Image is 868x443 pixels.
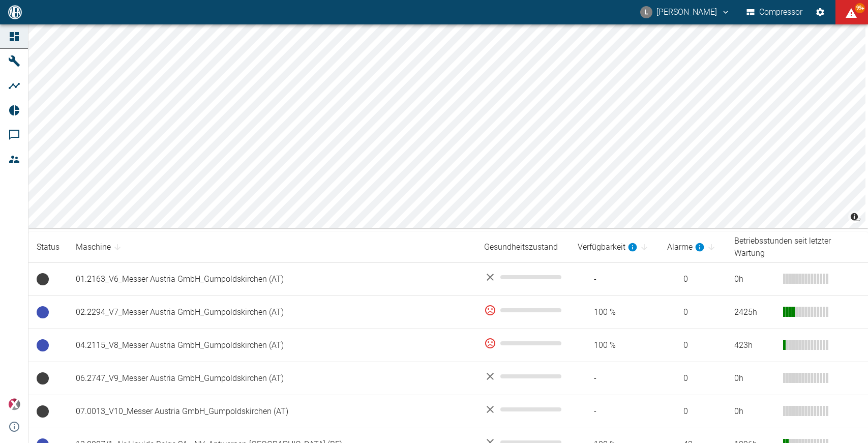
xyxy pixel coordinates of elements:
[484,337,561,349] div: 0 %
[484,304,561,316] div: 0 %
[28,232,68,263] th: Status
[476,232,570,263] th: Gesundheitszustand
[667,307,718,318] span: 0
[578,340,651,351] span: 100 %
[734,307,775,318] div: 2425 h
[8,398,20,410] img: Xplore Logo
[640,6,652,18] div: L
[484,271,561,283] div: No data
[28,24,865,228] canvas: Map
[667,406,718,418] span: 0
[578,307,651,318] span: 100 %
[667,373,718,385] span: 0
[667,241,705,253] div: berechnet für die letzten 7 Tage
[7,5,23,19] img: logo
[76,241,124,253] span: Maschine
[37,306,49,318] span: Betriebsbereit
[484,370,561,382] div: No data
[68,362,476,395] td: 06.2747_V9_Messer Austria GmbH_Gumpoldskirchen (AT)
[734,340,775,351] div: 423 h
[68,329,476,362] td: 04.2115_V8_Messer Austria GmbH_Gumpoldskirchen (AT)
[734,274,775,285] div: 0 h
[578,274,651,285] span: -
[37,273,49,285] span: Keine Daten
[68,263,476,296] td: 01.2163_V6_Messer Austria GmbH_Gumpoldskirchen (AT)
[639,3,732,21] button: luca.corigliano@neuman-esser.com
[734,406,775,418] div: 0 h
[68,296,476,329] td: 02.2294_V7_Messer Austria GmbH_Gumpoldskirchen (AT)
[68,395,476,428] td: 07.0013_V10_Messer Austria GmbH_Gumpoldskirchen (AT)
[855,3,865,13] span: 99+
[578,241,638,253] div: berechnet für die letzten 7 Tage
[734,373,775,385] div: 0 h
[811,3,829,21] button: Einstellungen
[726,232,868,263] th: Betriebsstunden seit letzter Wartung
[37,339,49,351] span: Betriebsbereit
[578,373,651,385] span: -
[744,3,805,21] button: Compressor
[578,406,651,418] span: -
[484,403,561,416] div: No data
[37,372,49,385] span: Keine Daten
[37,405,49,418] span: Keine Daten
[667,274,718,285] span: 0
[667,340,718,351] span: 0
